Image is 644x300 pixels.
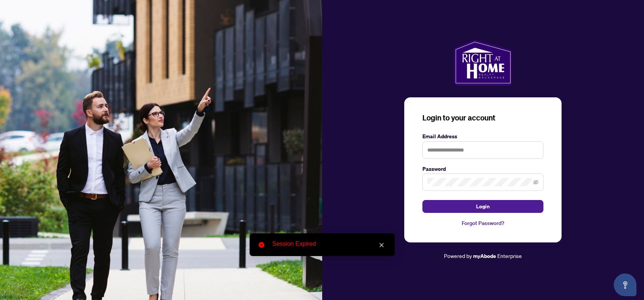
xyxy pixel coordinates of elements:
label: Email Address [422,132,543,141]
span: close [379,242,384,248]
span: close-circle [259,242,264,248]
a: Close [377,241,386,249]
button: Login [422,200,543,213]
label: Password [422,165,543,173]
a: Forgot Password? [422,219,543,227]
h3: Login to your account [422,112,543,123]
span: Enterprise [497,252,522,259]
button: Open asap [614,273,636,296]
img: ma-logo [454,40,512,85]
span: Powered by [444,252,472,259]
span: Login [476,200,490,212]
span: eye-invisible [533,180,538,185]
a: myAbode [473,252,496,260]
div: Session Expired [272,239,386,248]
